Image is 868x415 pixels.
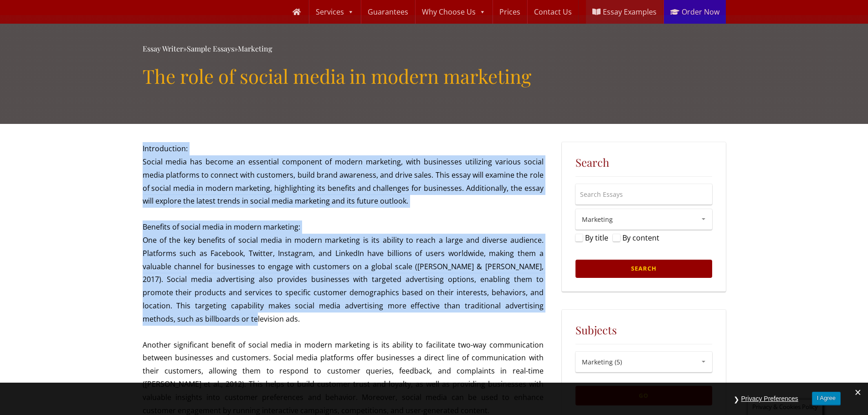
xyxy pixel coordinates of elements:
[143,142,544,208] p: Introduction: Social media has become an essential component of modern marketing, with businesses...
[187,44,234,53] a: Sample Essays
[585,234,608,241] label: By title
[812,392,841,405] button: I Agree
[575,323,712,337] h5: Subjects
[238,44,272,53] a: Marketing
[575,156,712,169] h5: Search
[143,42,726,56] div: » »
[737,392,803,406] button: Privacy Preferences
[143,65,726,87] h1: The role of social media in modern marketing
[143,44,183,53] a: Essay Writer
[622,234,659,241] label: By content
[143,220,544,325] p: Benefits of social media in modern marketing: One of the key benefits of social media in modern m...
[575,260,712,278] input: Search
[575,184,712,205] input: Search Essays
